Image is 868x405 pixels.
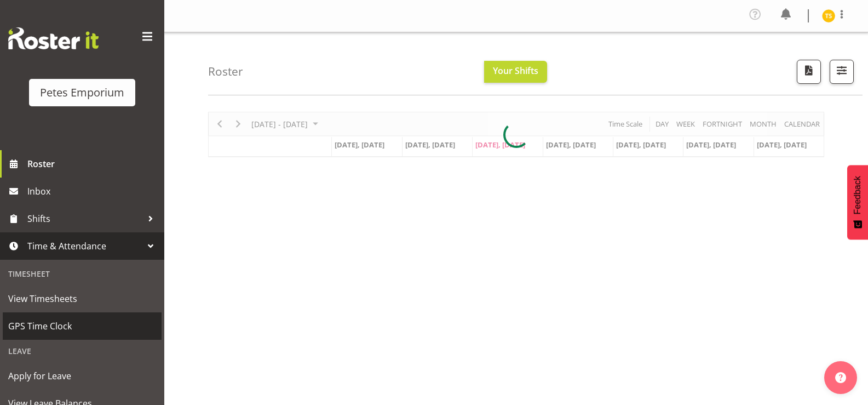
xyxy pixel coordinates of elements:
[853,176,863,214] span: Feedback
[835,372,846,383] img: help-xxl-2.png
[3,263,162,285] div: Timesheet
[27,156,159,172] span: Roster
[208,65,243,78] h4: Roster
[493,65,538,77] span: Your Shifts
[847,165,868,239] button: Feedback - Show survey
[3,362,162,390] a: Apply for Leave
[3,285,162,312] a: View Timesheets
[27,238,142,254] span: Time & Attendance
[822,9,835,22] img: tamara-straker11292.jpg
[27,210,142,227] span: Shifts
[27,183,159,199] span: Inbox
[8,27,99,49] img: Rosterit website logo
[8,368,156,384] span: Apply for Leave
[3,340,162,362] div: Leave
[8,318,156,334] span: GPS Time Clock
[797,60,821,84] button: Download a PDF of the roster according to the set date range.
[8,290,156,307] span: View Timesheets
[40,84,124,101] div: Petes Emporium
[830,60,854,84] button: Filter Shifts
[3,312,162,340] a: GPS Time Clock
[484,61,547,83] button: Your Shifts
